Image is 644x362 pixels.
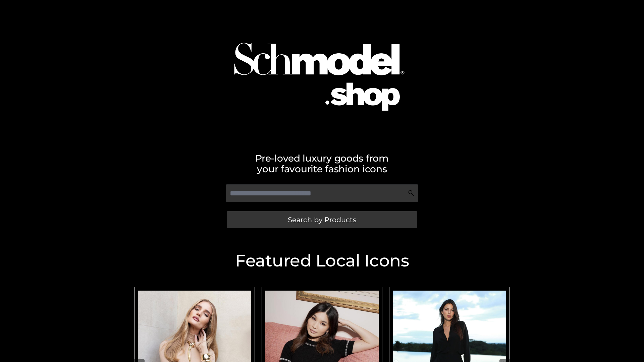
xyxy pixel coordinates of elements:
span: Search by Products [288,216,356,223]
img: Search Icon [408,190,415,196]
h2: Pre-loved luxury goods from your favourite fashion icons [131,153,513,174]
a: Search by Products [227,211,417,228]
h2: Featured Local Icons​ [131,252,513,269]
